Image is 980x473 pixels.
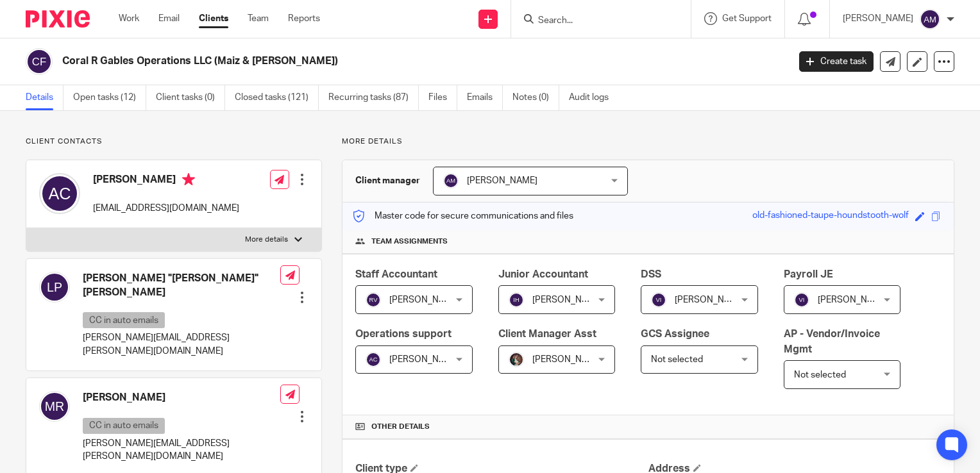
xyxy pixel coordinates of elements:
span: [PERSON_NAME] [818,295,888,304]
h3: Client manager [355,174,420,187]
img: svg%3E [443,173,459,188]
p: More details [245,235,288,245]
a: Client tasks (0) [156,85,225,110]
a: Open tasks (12) [73,85,146,110]
a: Details [26,85,63,110]
span: Client Manager Asst [498,329,596,339]
span: Team assignments [371,236,448,247]
span: DSS [641,269,661,279]
a: Files [428,85,457,110]
span: Not selected [651,355,703,364]
h4: [PERSON_NAME] "[PERSON_NAME]" [PERSON_NAME] [83,272,280,299]
a: Audit logs [569,85,618,110]
img: svg%3E [39,391,70,422]
span: [PERSON_NAME] [389,355,460,364]
p: Master code for secure communications and files [352,210,573,222]
p: [EMAIL_ADDRESS][DOMAIN_NAME] [93,202,239,215]
a: Closed tasks (121) [235,85,319,110]
span: [PERSON_NAME] [675,295,745,304]
img: svg%3E [651,292,666,308]
a: Notes (0) [512,85,559,110]
a: Create task [799,51,874,72]
span: Get Support [722,14,772,23]
span: [PERSON_NAME] [532,295,603,304]
i: Primary [182,173,195,186]
a: Clients [199,12,228,25]
span: [PERSON_NAME] [467,176,537,185]
span: Junior Accountant [498,269,588,279]
h4: [PERSON_NAME] [83,391,280,404]
img: svg%3E [39,173,80,214]
img: Pixie [26,10,90,28]
span: GCS Assignee [641,329,709,339]
img: svg%3E [794,292,809,308]
h2: Coral R Gables Operations LLC (Maiz & [PERSON_NAME]) [62,54,636,68]
p: More details [342,137,954,147]
span: Other details [371,422,430,432]
a: Emails [467,85,503,110]
input: Search [537,15,652,27]
img: svg%3E [366,352,381,367]
p: CC in auto emails [83,418,165,434]
p: [PERSON_NAME][EMAIL_ADDRESS][PERSON_NAME][DOMAIN_NAME] [83,437,280,463]
span: [PERSON_NAME] [532,355,603,364]
span: Payroll JE [784,269,833,279]
p: Client contacts [26,137,322,147]
div: old-fashioned-taupe-houndstooth-wolf [752,209,909,224]
a: Reports [288,12,320,25]
img: svg%3E [26,48,53,75]
img: svg%3E [920,9,940,29]
a: Recurring tasks (87) [328,85,419,110]
img: Profile%20picture%20JUS.JPG [509,352,524,367]
span: [PERSON_NAME] [389,295,460,304]
img: svg%3E [366,292,381,308]
h4: [PERSON_NAME] [93,173,239,189]
a: Team [248,12,269,25]
span: Operations support [355,329,452,339]
span: AP - Vendor/Invoice Mgmt [784,329,880,354]
img: svg%3E [39,272,70,303]
span: Staff Accountant [355,269,437,279]
a: Work [119,12,139,25]
span: Not selected [794,370,846,379]
p: [PERSON_NAME] [843,12,913,25]
img: svg%3E [509,292,524,308]
p: [PERSON_NAME][EMAIL_ADDRESS][PERSON_NAME][DOMAIN_NAME] [83,331,280,358]
a: Email [158,12,180,25]
p: CC in auto emails [83,312,165,328]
